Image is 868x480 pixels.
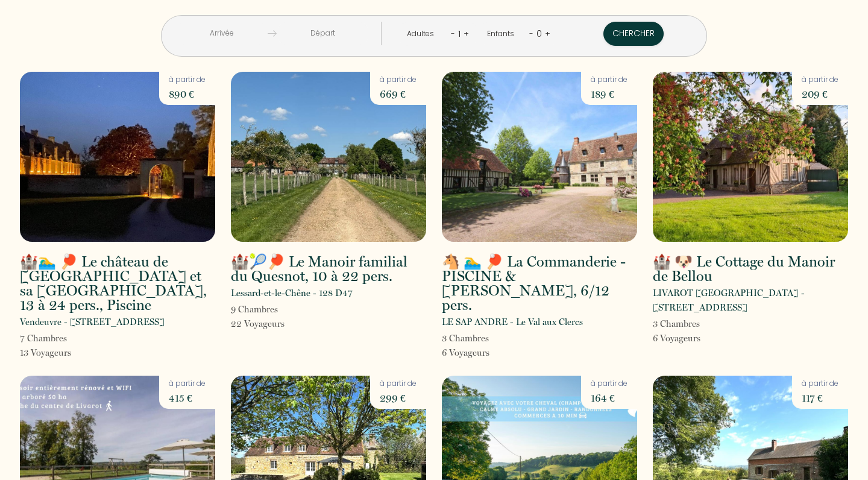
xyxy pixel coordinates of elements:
p: 164 € [591,390,627,406]
p: à partir de [380,74,417,86]
p: LE SAP ANDRE - Le Val aux Clercs [442,315,583,329]
p: Lessard-et-le-Chêne - 128 D47 [231,286,353,300]
p: Vendeuvre - [STREET_ADDRESS] [20,315,165,329]
span: s [63,333,67,344]
p: LIVAROT [GEOGRAPHIC_DATA] - [STREET_ADDRESS] [653,286,848,315]
a: - [529,28,533,39]
span: s [68,347,71,358]
div: Enfants [487,28,518,40]
p: à partir de [169,74,206,86]
p: 117 € [802,390,838,406]
p: 22 Voyageur [231,317,285,331]
img: rental-image [20,72,215,242]
span: s [697,333,700,344]
p: à partir de [802,74,838,86]
p: 189 € [591,86,627,103]
p: à partir de [802,378,838,390]
div: 0 [533,24,545,43]
span: s [486,347,489,358]
a: + [464,28,469,39]
p: 3 Chambre [653,317,700,331]
img: rental-image [653,72,848,242]
img: rental-image [231,72,426,242]
span: s [281,318,285,329]
p: 7 Chambre [20,331,71,346]
a: - [451,28,455,39]
p: à partir de [591,74,627,86]
h2: 🏰🏊‍♂️ 🏓 Le château de [GEOGRAPHIC_DATA] et sa [GEOGRAPHIC_DATA], 13 à 24 pers., Piscine [20,254,215,312]
input: Départ [277,22,369,45]
p: à partir de [591,378,627,390]
h2: 🐴 🏊‍♂️ 🏓 La Commanderie - PISCINE & [PERSON_NAME], 6/12 pers. [442,254,637,312]
p: 13 Voyageur [20,346,71,360]
span: s [485,333,489,344]
p: 6 Voyageur [653,331,700,346]
p: 3 Chambre [442,331,489,346]
p: 6 Voyageur [442,346,489,360]
p: à partir de [169,378,206,390]
a: + [545,28,550,39]
p: 669 € [380,86,417,103]
p: 9 Chambre [231,302,285,317]
h2: 🏰🎾🏓 Le Manoir familial du Quesnot, 10 à 22 pers. [231,254,426,283]
p: 209 € [802,86,838,103]
p: 890 € [169,86,206,103]
p: 415 € [169,390,206,406]
img: guests [268,29,277,38]
span: s [696,318,700,329]
img: rental-image [442,72,637,242]
p: 299 € [380,390,417,406]
div: 1 [455,24,464,43]
div: Adultes [407,28,438,40]
h2: 🏰 🐶 Le Cottage du Manoir de Bellou [653,254,848,283]
button: Chercher [603,22,664,46]
span: s [274,304,278,315]
input: Arrivée [175,22,268,45]
p: à partir de [380,378,417,390]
